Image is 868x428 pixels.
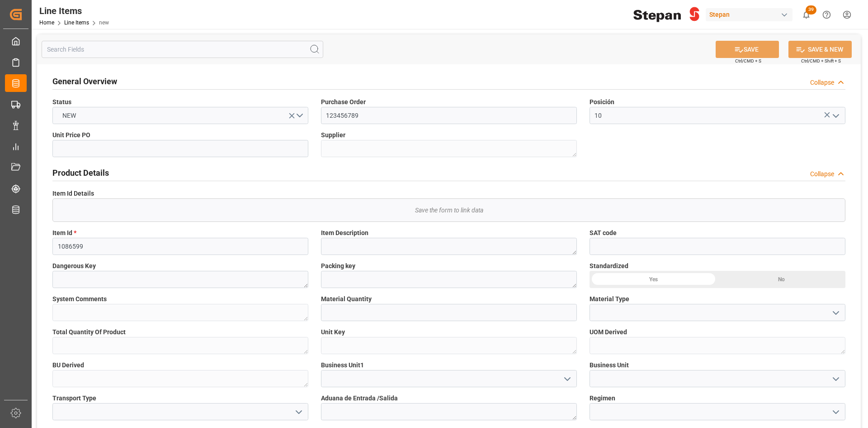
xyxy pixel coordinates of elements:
[291,405,305,419] button: open menu
[590,261,628,271] span: Standardized
[590,361,629,370] span: Business Unit
[321,130,345,140] span: Supplier
[590,327,627,337] span: UOM Derived
[42,41,323,58] input: Search Fields
[39,4,109,18] div: Line Items
[321,294,372,304] span: Material Quantity
[58,111,80,120] span: NEW
[53,199,845,221] div: Save the form to link data
[52,97,71,107] span: Status
[39,19,54,26] a: Home
[816,5,837,25] button: Help Center
[52,189,94,198] span: Item Id Details
[52,130,90,140] span: Unit Price PO
[735,58,761,64] span: Ctrl/CMD + S
[64,19,89,26] a: Line Items
[52,327,126,337] span: Total Quantity Of Product
[590,271,717,288] div: Yes
[52,361,84,370] span: BU Derived
[788,41,852,58] button: SAVE & NEW
[52,228,76,238] span: Item Id
[52,394,96,403] span: Transport Type
[706,8,793,21] div: Stepan
[321,228,368,238] span: Item Description
[716,41,779,58] button: SAVE
[810,169,834,179] div: Collapse
[321,261,355,271] span: Packing key
[52,167,109,179] h2: Product Details
[590,294,629,304] span: Material Type
[590,97,614,107] span: Posición
[806,5,816,14] span: 39
[590,394,615,403] span: Regimen
[321,361,364,370] span: Business Unit1
[52,294,107,304] span: System Comments
[828,109,842,123] button: open menu
[590,228,617,238] span: SAT code
[717,271,845,288] div: No
[796,5,816,25] button: show 39 new notifications
[828,405,842,419] button: open menu
[633,7,699,23] img: Stepan_Company_logo.svg.png_1713531530.png
[321,394,398,403] span: Aduana de Entrada /Salida
[52,107,308,124] button: open menu
[52,261,96,271] span: Dangerous Key
[560,372,573,386] button: open menu
[52,75,117,87] h2: General Overview
[706,6,796,23] button: Stepan
[828,306,842,320] button: open menu
[590,107,845,124] input: Type to search/select
[321,97,366,107] span: Purchase Order
[828,372,842,386] button: open menu
[810,78,834,87] div: Collapse
[801,58,841,64] span: Ctrl/CMD + Shift + S
[321,327,345,337] span: Unit Key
